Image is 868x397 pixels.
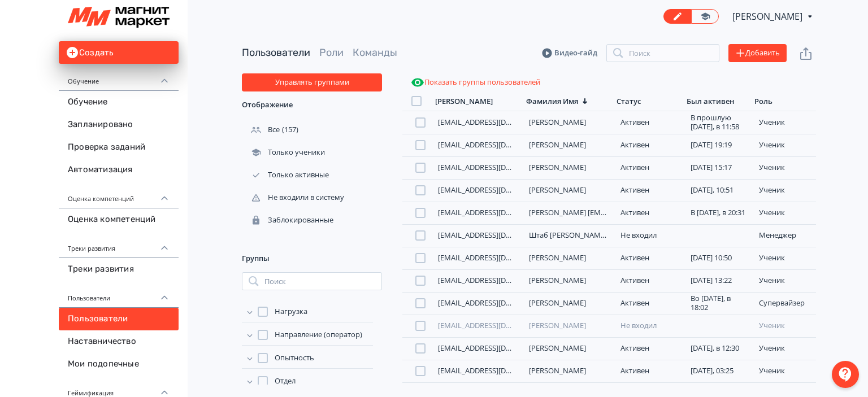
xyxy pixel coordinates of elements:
a: Оценка компетенций [59,208,179,231]
a: [PERSON_NAME] [529,117,586,127]
div: Активен [620,186,680,195]
a: Запланировано [59,114,179,136]
a: Обучение [59,91,179,114]
div: Активен [620,367,680,376]
div: Был активен [687,97,734,106]
a: [PERSON_NAME] [529,162,586,172]
div: [DATE] 10:50 [691,254,750,263]
div: Активен [620,118,680,127]
div: [PERSON_NAME] [435,97,493,106]
span: Направление (оператор) [275,329,362,341]
div: Пользователи [59,281,179,308]
a: [EMAIL_ADDRESS][DOMAIN_NAME] [438,139,557,150]
div: ученик [759,254,811,263]
div: менеджер [759,231,811,240]
button: Показать группы пользователей [409,73,542,91]
span: Нагрузка [275,306,307,317]
div: Оценка компетенций [59,181,179,208]
div: ученик [759,208,811,217]
span: Отдел [275,376,296,387]
a: Наставничество [59,330,179,353]
span: Елизавета Аверина [732,10,804,23]
a: Команды [353,46,397,59]
div: [DATE], в 12:30 [691,344,750,353]
div: ученик [759,321,811,330]
div: Супервайзер [759,299,811,308]
div: ученик [759,276,811,285]
a: Проверка заданий [59,136,179,159]
a: [PERSON_NAME] [529,275,586,285]
a: Видео-гайд [542,47,597,59]
div: Треки развития [59,231,179,258]
a: [EMAIL_ADDRESS][DOMAIN_NAME] [438,343,557,353]
a: Пользователи [59,308,179,330]
div: Активен [620,344,680,353]
a: Мои подопечные [59,353,179,376]
span: Опытность [275,352,314,364]
div: Не входил [620,321,680,330]
div: Статус [617,97,641,106]
div: Не входил [620,231,680,240]
a: Пользователи [242,46,310,59]
div: ученик [759,344,811,353]
div: [DATE] 15:17 [691,163,750,172]
div: Во [DATE], в 18:02 [691,294,750,312]
div: Активен [620,208,680,217]
button: Создать [59,41,179,64]
div: В [DATE], в 20:31 [691,208,750,217]
div: Все [242,125,282,135]
div: ученик [759,118,811,127]
button: Управлять группами [242,73,382,91]
div: Активен [620,141,680,150]
a: Штаб [PERSON_NAME] [529,230,607,240]
a: [PERSON_NAME] [529,343,586,353]
div: Фамилия Имя [526,97,578,106]
div: ученик [759,186,811,195]
a: [PERSON_NAME] [529,139,586,150]
div: Заблокированные [242,215,336,225]
div: Отображение [242,91,382,119]
a: [EMAIL_ADDRESS][DOMAIN_NAME] [438,275,557,285]
a: [EMAIL_ADDRESS][DOMAIN_NAME] [438,320,557,330]
a: Автоматизация [59,159,179,181]
a: [EMAIL_ADDRESS][DOMAIN_NAME] [438,185,557,195]
a: [PERSON_NAME] [EMAIL_ADDRESS][DOMAIN_NAME] [529,207,707,217]
div: (157) [242,119,382,141]
img: https://files.teachbase.ru/system/slaveaccount/57079/logo/medium-e76e9250e9e9211827b1f0905568c702... [68,7,170,28]
a: [PERSON_NAME] [529,320,586,330]
button: Добавить [728,44,787,62]
div: Активен [620,254,680,263]
div: [DATE], 10:51 [691,186,750,195]
a: [EMAIL_ADDRESS][DOMAIN_NAME] [438,117,557,127]
a: [PERSON_NAME] [529,365,586,376]
div: ученик [759,141,811,150]
a: [PERSON_NAME] [529,252,586,263]
a: [EMAIL_ADDRESS][DOMAIN_NAME] [438,207,557,217]
a: [EMAIL_ADDRESS][DOMAIN_NAME] [438,230,557,240]
div: ученик [759,163,811,172]
a: [EMAIL_ADDRESS][DOMAIN_NAME] [438,252,557,263]
div: Активен [620,276,680,285]
div: Не входили в систему [242,193,346,203]
a: Треки развития [59,258,179,281]
div: Роль [754,97,772,106]
svg: Экспорт пользователей файлом [799,47,813,60]
div: В прошлую [DATE], в 11:58 [691,114,750,131]
a: [PERSON_NAME] [529,185,586,195]
div: Только ученики [242,147,327,158]
div: [DATE], 03:25 [691,367,750,376]
a: Роли [319,46,344,59]
div: ученик [759,367,811,376]
div: Группы [242,245,382,272]
a: [EMAIL_ADDRESS][DOMAIN_NAME] [438,365,557,376]
div: [DATE] 13:22 [691,276,750,285]
a: [PERSON_NAME] [529,298,586,308]
div: Только активные [242,170,331,180]
div: Активен [620,299,680,308]
div: Активен [620,163,680,172]
a: [EMAIL_ADDRESS][DOMAIN_NAME] [438,162,557,172]
a: Переключиться в режим ученика [691,9,719,24]
div: Обучение [59,64,179,91]
div: [DATE] 19:19 [691,141,750,150]
a: [EMAIL_ADDRESS][DOMAIN_NAME] [438,298,557,308]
